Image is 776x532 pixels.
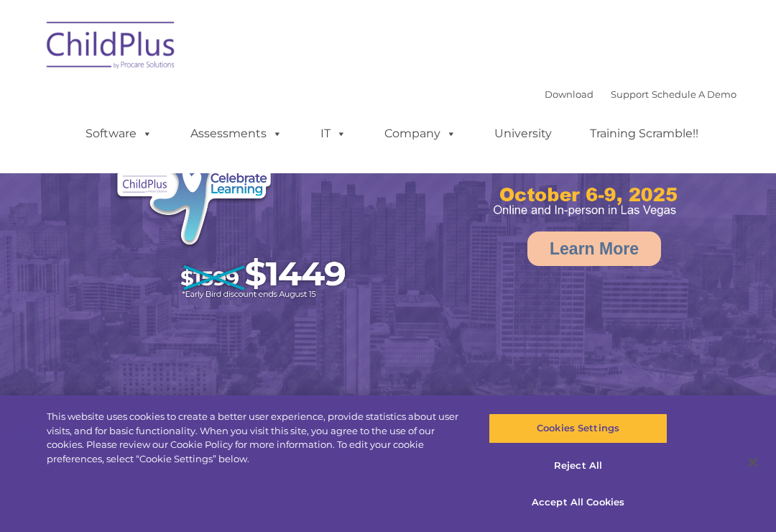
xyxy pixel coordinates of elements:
[489,413,667,444] button: Cookies Settings
[71,119,167,148] a: Software
[545,88,736,100] font: |
[489,487,667,518] button: Accept All Cookies
[370,119,471,148] a: Company
[306,119,361,148] a: IT
[47,410,466,466] div: This website uses cookies to create a better user experience, provide statistics about user visit...
[545,88,593,100] a: Download
[611,88,649,100] a: Support
[576,119,713,148] a: Training Scramble!!
[652,88,736,100] a: Schedule A Demo
[40,12,183,83] img: ChildPlus by Procare Solutions
[737,446,769,478] button: Close
[489,451,667,481] button: Reject All
[480,119,566,148] a: University
[176,119,297,148] a: Assessments
[527,231,661,266] a: Learn More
